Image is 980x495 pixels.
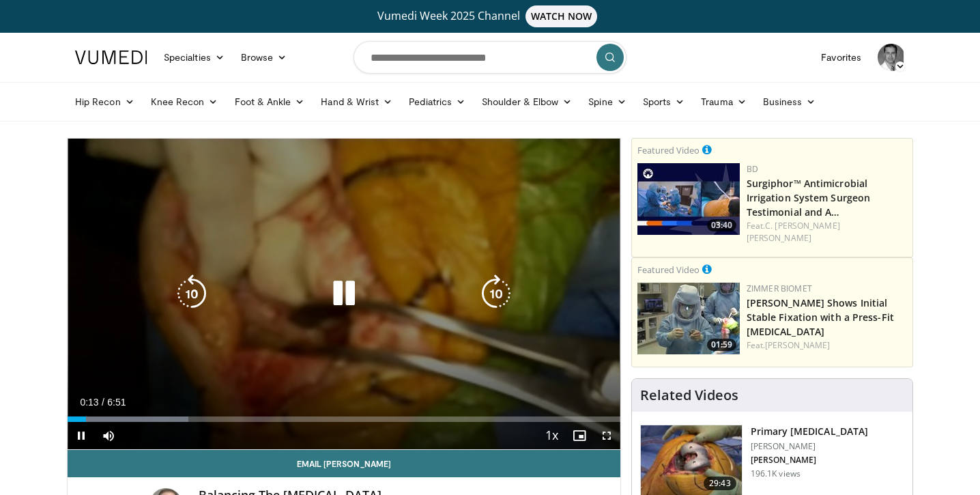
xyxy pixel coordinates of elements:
a: BD [747,163,758,175]
span: 03:40 [707,219,736,231]
a: 01:59 [637,283,740,354]
a: Email [PERSON_NAME] [68,450,620,477]
a: Zimmer Biomet [747,283,812,294]
small: Featured Video [637,264,700,276]
button: Enable picture-in-picture mode [566,422,593,449]
a: Surgiphor™ Antimicrobial Irrigation System Surgeon Testimonial and A… [747,177,871,218]
button: Fullscreen [593,422,620,449]
input: Search topics, interventions [354,41,626,74]
span: / [102,397,104,408]
a: Favorites [813,44,869,71]
img: 6bc46ad6-b634-4876-a934-24d4e08d5fac.150x105_q85_crop-smart_upscale.jpg [637,283,740,354]
button: Mute [95,422,122,449]
a: Foot & Ankle [227,88,313,115]
a: Trauma [693,88,755,115]
a: Sports [635,88,693,115]
video-js: Video Player [68,139,620,450]
a: C. [PERSON_NAME] [PERSON_NAME] [747,220,840,244]
div: Feat. [747,339,907,352]
img: Avatar [878,44,905,71]
h4: Related Videos [640,387,738,404]
p: [PERSON_NAME] [751,455,868,466]
span: 01:59 [707,339,736,351]
a: Specialties [156,44,233,71]
a: [PERSON_NAME] Shows Initial Stable Fixation with a Press-Fit [MEDICAL_DATA] [747,296,894,338]
p: 196.1K views [751,468,801,479]
button: Pause [68,422,95,449]
a: 03:40 [637,163,740,235]
img: VuMedi Logo [75,51,147,64]
div: Feat. [747,220,907,244]
a: Hand & Wrist [313,88,401,115]
a: Hip Recon [67,88,143,115]
img: 70422da6-974a-44ac-bf9d-78c82a89d891.150x105_q85_crop-smart_upscale.jpg [637,163,740,235]
a: Knee Recon [143,88,227,115]
a: Browse [233,44,296,71]
a: Spine [580,88,634,115]
a: Vumedi Week 2025 ChannelWATCH NOW [77,5,903,27]
a: Pediatrics [401,88,474,115]
p: [PERSON_NAME] [751,441,868,452]
a: Shoulder & Elbow [474,88,580,115]
h3: Primary [MEDICAL_DATA] [751,425,868,438]
a: Business [755,88,824,115]
span: WATCH NOW [525,5,598,27]
span: 29:43 [704,477,736,490]
a: [PERSON_NAME] [765,339,830,351]
button: Playback Rate [538,422,566,449]
div: Progress Bar [68,416,620,422]
span: 0:13 [80,397,98,408]
small: Featured Video [637,144,700,156]
span: 6:51 [107,397,126,408]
